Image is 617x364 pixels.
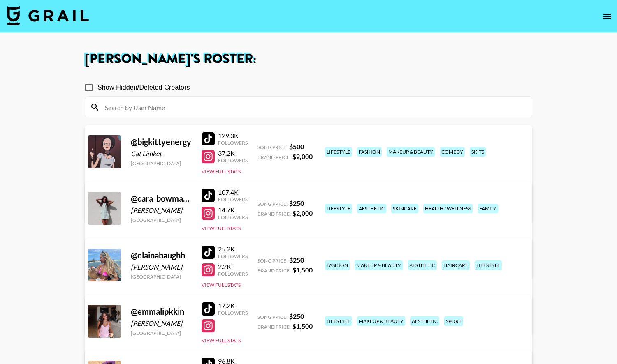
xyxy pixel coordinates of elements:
div: @ cara_bowman12 [131,194,192,204]
div: Cat Limket [131,150,192,158]
div: 17.2K [218,302,248,310]
button: View Full Stats [202,282,241,288]
div: 2.2K [218,263,248,271]
span: Show Hidden/Deleted Creators [97,83,190,92]
div: Followers [218,271,248,277]
div: [GEOGRAPHIC_DATA] [131,217,192,223]
div: Followers [218,157,248,164]
span: Song Price: [257,201,288,207]
div: lifestyle [325,316,352,326]
h1: [PERSON_NAME] 's Roster: [85,53,532,66]
span: Brand Price: [257,324,291,330]
div: 107.4K [218,188,248,196]
div: skits [470,147,486,157]
div: Followers [218,196,248,203]
div: aesthetic [357,204,386,213]
img: Grail Talent [7,6,89,25]
strong: $ 2,000 [292,152,313,160]
div: [PERSON_NAME] [131,206,192,214]
div: sport [444,316,463,326]
input: Search by User Name [100,101,527,114]
div: @ bigkittyenergy [131,137,192,147]
div: makeup & beauty [387,147,435,157]
div: fashion [357,147,382,157]
div: Followers [218,253,248,259]
strong: $ 500 [289,143,304,150]
div: [GEOGRAPHIC_DATA] [131,160,192,166]
div: [GEOGRAPHIC_DATA] [131,330,192,336]
div: [PERSON_NAME] [131,319,192,327]
span: Brand Price: [257,154,291,160]
div: comedy [440,147,465,157]
button: View Full Stats [202,337,241,343]
div: @ elainabaughh [131,250,192,260]
div: [GEOGRAPHIC_DATA] [131,274,192,280]
div: Followers [218,214,248,220]
div: lifestyle [475,260,502,270]
div: family [478,204,498,213]
div: health / wellness [423,204,473,213]
div: lifestyle [325,204,352,213]
div: fashion [325,260,350,270]
div: haircare [442,260,470,270]
button: View Full Stats [202,168,241,175]
div: aesthetic [410,316,439,326]
div: [PERSON_NAME] [131,263,192,271]
span: Brand Price: [257,267,291,274]
strong: $ 250 [289,312,304,320]
span: Song Price: [257,314,288,320]
div: skincare [391,204,418,213]
button: open drawer [599,8,615,25]
div: 25.2K [218,245,248,253]
div: Followers [218,140,248,146]
div: lifestyle [325,147,352,157]
span: Brand Price: [257,211,291,217]
div: 129.3K [218,131,248,140]
span: Song Price: [257,144,288,150]
div: 37.2K [218,149,248,157]
strong: $ 250 [289,199,304,207]
strong: $ 250 [289,256,304,264]
div: makeup & beauty [355,260,403,270]
strong: $ 1,500 [292,322,313,330]
span: Song Price: [257,258,288,264]
div: 14.7K [218,206,248,214]
div: Followers [218,310,248,316]
div: @ emmalipkkin [131,306,192,317]
button: View Full Stats [202,225,241,231]
strong: $ 2,000 [292,209,313,217]
div: makeup & beauty [357,316,405,326]
div: aesthetic [408,260,437,270]
strong: $ 1,500 [292,266,313,274]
